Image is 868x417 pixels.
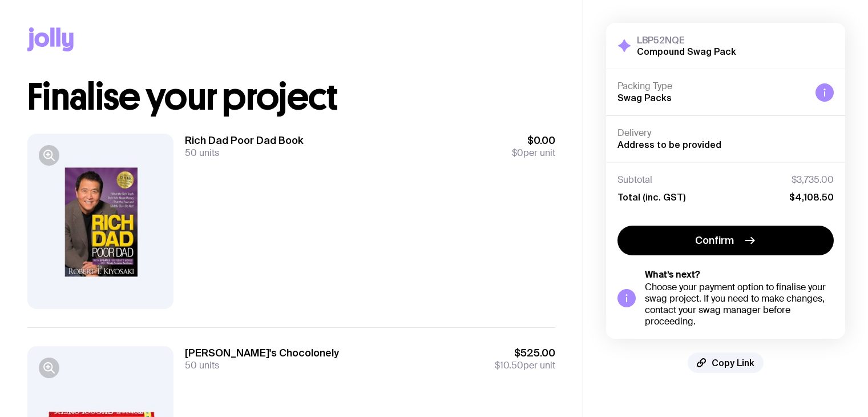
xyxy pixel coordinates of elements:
[645,269,834,280] h5: What’s next?
[185,359,219,371] span: 50 units
[617,191,685,203] span: Total (inc. GST)
[617,226,834,255] button: Confirm
[637,34,736,46] h3: LBP52NQE
[688,352,764,373] button: Copy Link
[185,134,304,147] h3: Rich Dad Poor Dad Book
[512,147,555,159] span: per unit
[617,81,806,92] h4: Packing Type
[27,79,555,115] h1: Finalise your project
[495,359,523,371] span: $10.50
[637,46,736,57] h2: Compound Swag Pack
[695,234,734,247] span: Confirm
[617,174,652,186] span: Subtotal
[712,357,754,368] span: Copy Link
[617,93,672,103] span: Swag Packs
[512,134,555,147] span: $0.00
[789,191,834,203] span: $4,108.50
[185,147,219,159] span: 50 units
[617,127,834,139] h4: Delivery
[512,147,523,159] span: $0
[792,174,834,186] span: $3,735.00
[185,346,339,360] h3: [PERSON_NAME]'s Chocolonely
[495,360,555,371] span: per unit
[617,139,721,150] span: Address to be provided
[645,282,834,327] div: Choose your payment option to finalise your swag project. If you need to make changes, contact yo...
[495,346,555,360] span: $525.00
